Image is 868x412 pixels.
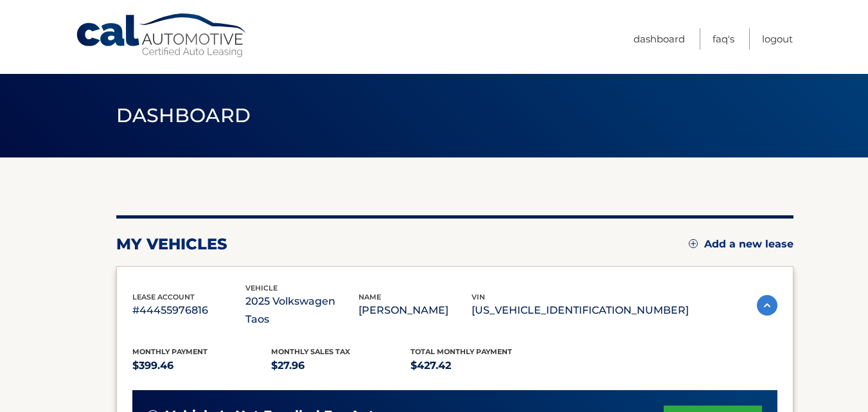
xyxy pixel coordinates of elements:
[116,103,251,127] span: Dashboard
[689,238,793,251] a: Add a new lease
[245,283,278,292] span: vehicle
[689,239,698,248] img: add.svg
[271,357,411,375] p: $27.96
[271,347,350,356] span: Monthly sales Tax
[411,357,550,375] p: $427.42
[359,301,472,319] p: [PERSON_NAME]
[713,28,734,49] a: FAQ's
[757,295,777,316] img: accordion-active.svg
[411,347,512,356] span: Total Monthly Payment
[132,301,245,319] p: #44455976816
[132,357,272,375] p: $399.46
[472,292,485,301] span: vin
[472,301,689,319] p: [US_VEHICLE_IDENTIFICATION_NUMBER]
[359,292,381,301] span: name
[116,235,227,254] h2: my vehicles
[245,292,359,328] p: 2025 Volkswagen Taos
[132,292,195,301] span: lease account
[633,28,685,49] a: Dashboard
[75,13,249,58] a: Cal Automotive
[762,28,793,49] a: Logout
[132,347,208,356] span: Monthly Payment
